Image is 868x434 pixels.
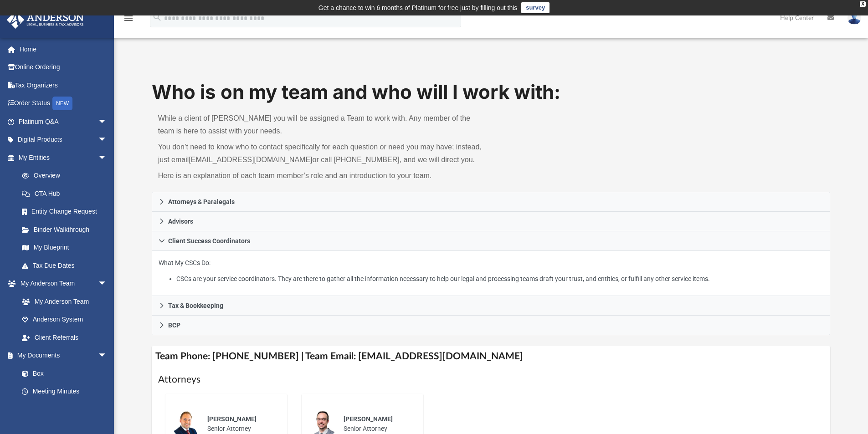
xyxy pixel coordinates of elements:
[318,2,518,13] div: Get a chance to win 6 months of Platinum for free just by filling out this
[6,94,121,113] a: Order StatusNEW
[13,311,116,329] a: Anderson System
[152,316,831,335] a: BCP
[168,199,235,205] span: Attorneys & Paralegals
[6,112,121,131] a: Platinum Q&Aarrow_drop_down
[207,415,257,423] span: [PERSON_NAME]
[168,218,193,225] span: Advisors
[152,192,831,212] a: Attorneys & Paralegals
[123,17,134,24] a: menu
[13,383,116,401] a: Meeting Minutes
[158,141,485,166] p: You don’t need to know who to contact specifically for each question or need you may have; instea...
[158,373,824,386] h1: Attorneys
[13,256,121,275] a: Tax Due Dates
[860,1,866,7] div: close
[98,131,116,149] span: arrow_drop_down
[158,112,485,138] p: While a client of [PERSON_NAME] you will be assigned a Team to work with. Any member of the team ...
[6,76,121,94] a: Tax Organizers
[521,2,550,13] a: survey
[152,251,831,296] div: Client Success Coordinators
[13,239,116,257] a: My Blueprint
[152,212,831,231] a: Advisors
[13,328,116,347] a: Client Referrals
[52,97,72,110] div: NEW
[189,156,312,163] a: [EMAIL_ADDRESS][DOMAIN_NAME]
[847,11,861,25] img: User Pic
[152,296,831,316] a: Tax & Bookkeeping
[6,347,116,365] a: My Documentsarrow_drop_down
[13,220,121,239] a: Binder Walkthrough
[152,346,831,367] h4: Team Phone: [PHONE_NUMBER] | Team Email: [EMAIL_ADDRESS][DOMAIN_NAME]
[176,273,823,285] li: CSCs are your service coordinators. They are there to gather all the information necessary to hel...
[168,302,223,309] span: Tax & Bookkeeping
[13,167,121,185] a: Overview
[6,131,121,149] a: Digital Productsarrow_drop_down
[6,40,121,58] a: Home
[13,203,121,221] a: Entity Change Request
[6,275,116,293] a: My Anderson Teamarrow_drop_down
[152,12,162,22] i: search
[13,292,112,311] a: My Anderson Team
[344,415,393,423] span: [PERSON_NAME]
[98,148,116,167] span: arrow_drop_down
[98,112,116,131] span: arrow_drop_down
[168,238,250,244] span: Client Success Coordinators
[13,364,112,383] a: Box
[13,184,121,203] a: CTA Hub
[168,322,180,328] span: BCP
[6,148,121,167] a: My Entitiesarrow_drop_down
[152,79,831,106] h1: Who is on my team and who will I work with:
[6,58,121,77] a: Online Ordering
[13,400,112,419] a: Forms Library
[98,275,116,293] span: arrow_drop_down
[159,257,824,285] p: What My CSCs Do:
[152,231,831,251] a: Client Success Coordinators
[98,347,116,365] span: arrow_drop_down
[123,13,134,24] i: menu
[158,169,485,182] p: Here is an explanation of each team member’s role and an introduction to your team.
[4,11,87,29] img: Anderson Advisors Platinum Portal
